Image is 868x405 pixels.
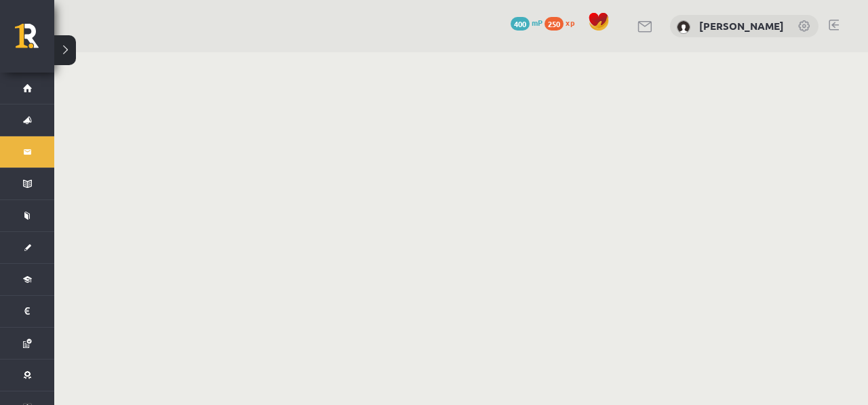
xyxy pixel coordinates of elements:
a: Rīgas 1. Tālmācības vidusskola [15,24,54,58]
span: 400 [511,17,530,31]
a: 250 xp [545,17,581,28]
a: 400 mP [511,17,542,28]
img: Jegors Rogoļevs [677,20,690,34]
span: mP [532,17,542,28]
a: [PERSON_NAME] [699,19,784,33]
span: 250 [545,17,564,31]
span: xp [566,17,574,28]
